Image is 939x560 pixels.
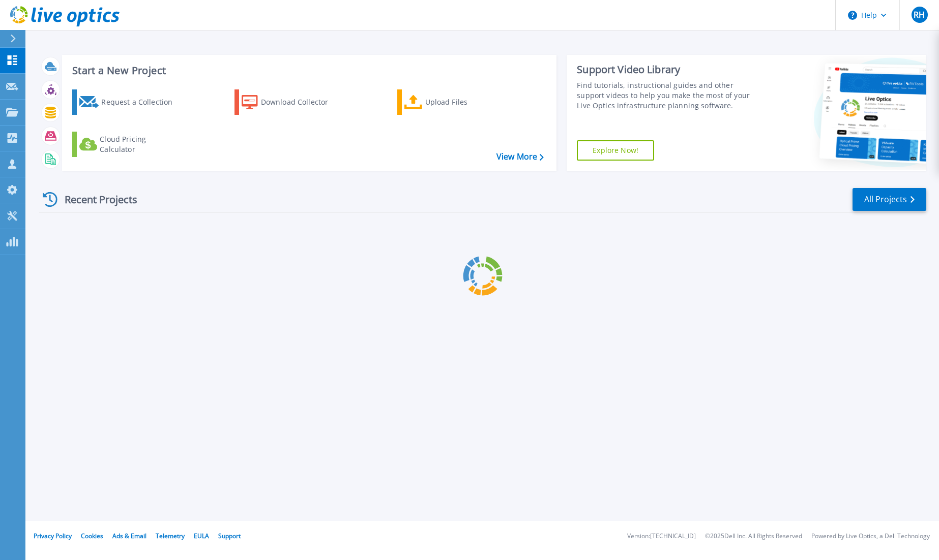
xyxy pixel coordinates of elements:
[218,532,241,540] a: Support
[72,65,543,76] h3: Start a New Project
[577,140,654,161] a: Explore Now!
[72,89,186,115] a: Request a Collection
[577,63,759,76] div: Support Video Library
[627,533,696,540] li: Version: [TECHNICAL_ID]
[425,92,507,112] div: Upload Files
[112,532,146,540] a: Ads & Email
[101,92,183,112] div: Request a Collection
[261,92,342,112] div: Download Collector
[100,134,181,154] div: Cloud Pricing Calculator
[705,533,802,540] li: © 2025 Dell Inc. All Rights Reserved
[81,532,103,540] a: Cookies
[853,188,926,211] a: All Projects
[496,152,544,162] a: View More
[194,532,209,540] a: EULA
[156,532,185,540] a: Telemetry
[811,533,930,540] li: Powered by Live Optics, a Dell Technology
[72,132,186,157] a: Cloud Pricing Calculator
[234,89,348,115] a: Download Collector
[39,187,151,212] div: Recent Projects
[914,11,925,19] span: RH
[577,80,759,111] div: Find tutorials, instructional guides and other support videos to help you make the most of your L...
[397,89,511,115] a: Upload Files
[34,532,72,540] a: Privacy Policy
